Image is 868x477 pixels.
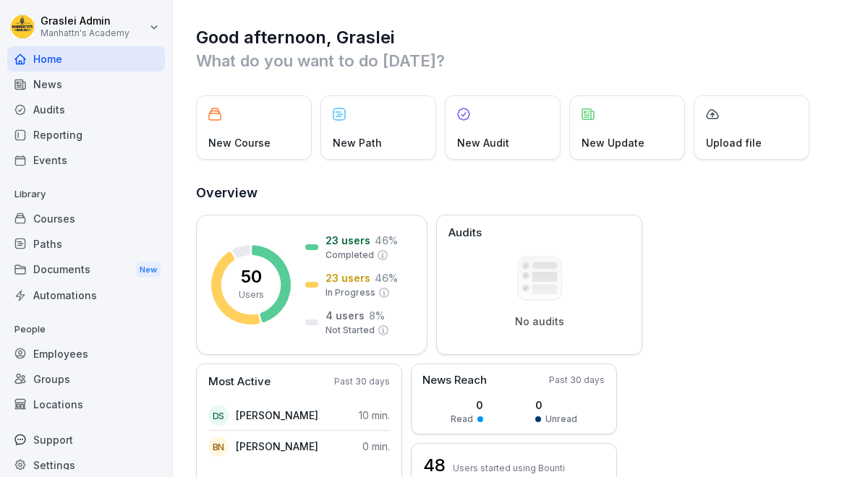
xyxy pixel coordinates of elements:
p: No audits [515,315,564,328]
p: Users [239,288,264,301]
p: 0 min. [362,439,390,454]
p: Most Active [208,374,271,390]
p: Past 30 days [334,375,390,388]
a: DocumentsNew [7,257,165,283]
p: 0 [535,397,577,413]
p: 8 % [369,308,385,323]
a: Automations [7,283,165,308]
div: Documents [7,257,165,283]
div: New [136,262,161,278]
a: Home [7,46,165,72]
p: Unread [545,413,577,426]
p: 0 [451,397,483,413]
h2: Overview [196,183,846,203]
p: Past 30 days [549,374,605,387]
a: Paths [7,231,165,257]
p: 4 users [325,308,365,323]
a: Courses [7,206,165,231]
p: In Progress [325,286,375,299]
p: Users started using Bounti [453,463,565,473]
div: DS [208,405,229,426]
p: Upload file [706,135,762,150]
p: Audits [448,225,482,241]
a: Locations [7,392,165,417]
a: Groups [7,366,165,392]
p: Completed [325,249,374,262]
a: Employees [7,341,165,366]
p: What do you want to do [DATE]? [196,49,846,72]
a: Reporting [7,122,165,147]
p: 10 min. [359,408,390,423]
p: 46 % [375,233,398,248]
p: New Course [208,135,271,150]
p: Library [7,183,165,206]
div: BN [208,437,229,457]
p: Graslei Admin [41,15,129,27]
h1: Good afternoon, Graslei [196,26,846,49]
p: New Update [582,135,644,150]
p: 23 users [325,233,370,248]
a: Audits [7,97,165,122]
p: People [7,318,165,341]
p: New Audit [457,135,509,150]
p: Manhattn's Academy [41,28,129,38]
p: Not Started [325,324,375,337]
p: [PERSON_NAME] [236,439,318,454]
a: Events [7,147,165,173]
p: 50 [241,268,262,285]
p: Read [451,413,473,426]
p: 23 users [325,270,370,285]
p: News Reach [422,372,487,389]
a: News [7,72,165,97]
p: 46 % [375,270,398,285]
p: New Path [333,135,382,150]
div: Support [7,427,165,452]
p: [PERSON_NAME] [236,408,318,423]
